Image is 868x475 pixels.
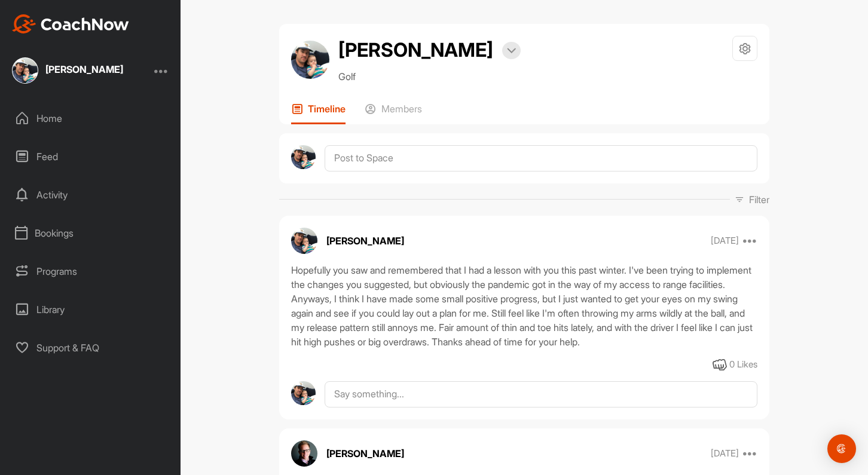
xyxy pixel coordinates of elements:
p: Golf [338,69,521,84]
div: Feed [7,142,175,171]
div: Programs [7,256,175,286]
img: CoachNow [12,14,129,33]
div: Activity [7,180,175,210]
div: Home [7,103,175,133]
p: Members [381,103,422,115]
img: square_55730a40937b3ee19f14c037574a1190.jpg [12,57,38,84]
div: [PERSON_NAME] [45,65,123,74]
div: Hopefully you saw and remembered that I had a lesson with you this past winter. I've been trying ... [291,263,757,349]
img: avatar [291,381,316,406]
h2: [PERSON_NAME] [338,36,493,65]
img: avatar [291,228,317,254]
img: avatar [291,145,316,170]
p: [PERSON_NAME] [326,446,404,461]
div: Bookings [7,218,175,248]
p: [DATE] [711,448,739,459]
div: Library [7,295,175,324]
div: Open Intercom Messenger [827,434,856,463]
div: Support & FAQ [7,333,175,363]
img: avatar [291,41,329,79]
p: [PERSON_NAME] [326,234,404,248]
img: arrow-down [507,48,516,54]
p: Timeline [308,103,346,115]
img: avatar [291,440,317,467]
div: 0 Likes [729,358,757,372]
p: Filter [749,192,769,207]
p: [DATE] [711,235,739,247]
